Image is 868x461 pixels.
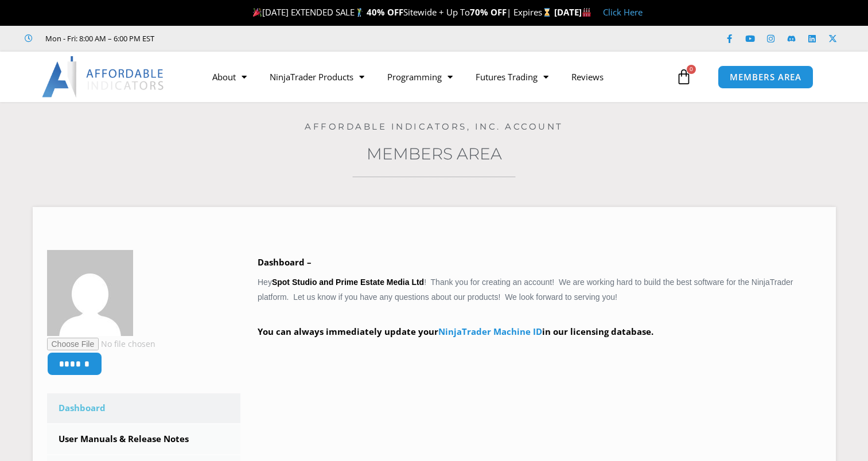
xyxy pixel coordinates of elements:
strong: [DATE] [554,6,591,18]
a: Programming [376,64,464,90]
a: Members Area [367,144,502,163]
span: 0 [687,65,696,74]
div: Hey ! Thank you for creating an account! We are working hard to build the best software for the N... [258,255,822,356]
strong: Spot Studio and Prime Estate Media Ltd [272,278,424,287]
img: LogoAI | Affordable Indicators – NinjaTrader [42,56,165,97]
a: Dashboard [47,393,241,423]
img: 🎉 [253,8,262,17]
a: NinjaTrader Products [258,64,376,90]
span: MEMBERS AREA [730,73,801,81]
img: ⌛ [543,8,551,17]
a: About [201,64,258,90]
span: [DATE] EXTENDED SALE Sitewide + Up To | Expires [250,6,554,18]
b: Dashboard – [258,256,312,268]
strong: 40% OFF [367,6,403,18]
strong: 70% OFF [470,6,507,18]
a: MEMBERS AREA [718,65,813,89]
img: dd6595b723b31bb4c06fc1ba326da4938c28358e814f9486f38aabee93945b91 [47,250,133,336]
span: Mon - Fri: 8:00 AM – 6:00 PM EST [42,32,154,45]
a: User Manuals & Release Notes [47,424,241,454]
img: 🏭 [582,8,591,17]
a: NinjaTrader Machine ID [438,326,542,337]
a: 0 [659,60,709,93]
iframe: Customer reviews powered by Trustpilot [170,33,342,44]
strong: You can always immediately update your in our licensing database. [258,326,653,337]
a: Reviews [560,64,615,90]
nav: Menu [201,64,673,90]
a: Futures Trading [464,64,560,90]
img: 🏌️‍♂️ [355,8,364,17]
a: Affordable Indicators, Inc. Account [305,121,563,132]
a: Click Here [603,6,643,18]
